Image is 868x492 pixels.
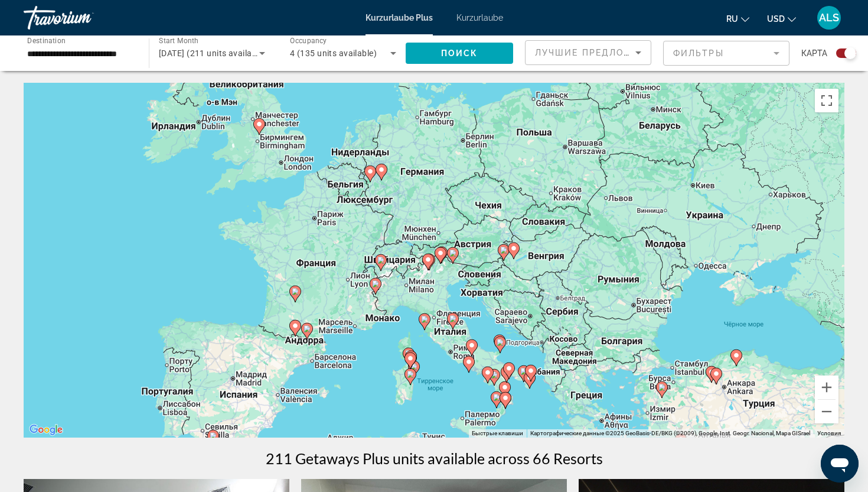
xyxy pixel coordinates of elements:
button: Быстрые клавиши [472,429,523,438]
font: ALS [819,11,839,24]
button: Sprache ändern [726,10,749,27]
mat-select: Sort by [535,46,641,60]
span: Картографические данные ©2025 GeoBasis-DE/BKG (©2009), Google, Inst. Geogr. Nacional, Mapa GISrael [530,430,810,436]
button: Увеличить [815,376,838,399]
img: Google [27,422,66,438]
iframe: Beim Schließen des Knopfes werden die angezeigten Daten angezeigt [821,445,859,483]
button: Уменьшить [815,400,838,423]
font: ru [726,14,738,24]
span: карта [801,45,827,61]
span: Лучшие предложения [535,48,661,57]
font: USD [767,14,785,24]
button: Filter [663,40,789,66]
span: Occupancy [290,37,327,45]
a: Kurzurlaube Plus [366,13,433,22]
h1: 211 Getaways Plus units available across 66 Resorts [266,449,603,467]
span: Поиск [441,48,478,58]
button: Währung ändern [767,10,796,27]
a: Условия (ссылка откроется в новой вкладке) [817,430,841,436]
button: Включить полноэкранный режим [815,89,838,112]
span: Destination [27,36,66,44]
a: Kurzurlaube [456,13,503,22]
a: Travorium [24,2,142,33]
a: Открыть эту область в Google Картах (в новом окне) [27,422,66,438]
span: 4 (135 units available) [290,48,377,58]
span: [DATE] (211 units available) [159,48,266,58]
button: Benutzermenü [814,5,844,30]
button: Поиск [406,43,513,64]
span: Start Month [159,37,198,45]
